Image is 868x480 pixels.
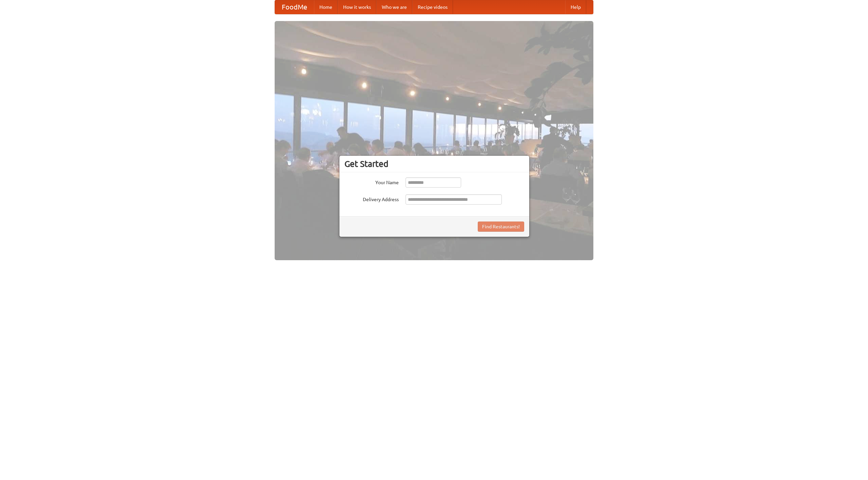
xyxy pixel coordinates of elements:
a: FoodMe [275,0,314,14]
label: Your Name [344,177,399,186]
h3: Get Started [344,159,524,169]
a: Home [314,0,338,14]
button: Find Restaurants! [478,222,524,232]
a: Recipe videos [412,0,453,14]
label: Delivery Address [344,194,399,203]
a: Who we are [376,0,412,14]
a: Help [565,0,586,14]
a: How it works [338,0,376,14]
